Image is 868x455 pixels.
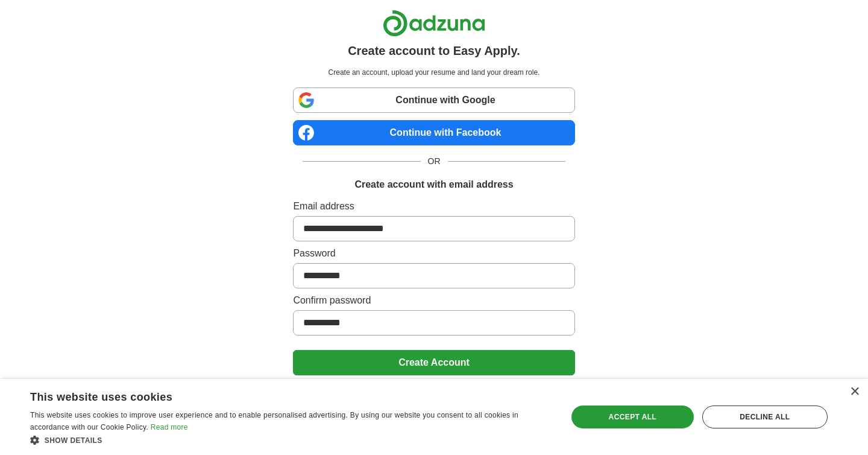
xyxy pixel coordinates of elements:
[571,406,694,428] div: Accept all
[348,42,520,60] h1: Create account to Easy Apply.
[293,293,574,308] label: Confirm password
[383,10,485,37] img: Adzuna logo
[293,120,574,145] a: Continue with Facebook
[702,406,828,428] div: Decline all
[30,411,518,431] span: This website uses cookies to improve user experience and to enable personalised advertising. By u...
[151,423,188,431] a: Read more, opens a new window
[30,434,552,446] div: Show details
[295,67,572,78] p: Create an account, upload your resume and land your dream role.
[293,87,574,113] a: Continue with Google
[45,436,102,445] span: Show details
[30,386,521,404] div: This website uses cookies
[293,199,574,214] label: Email address
[354,177,513,192] h1: Create account with email address
[293,246,574,261] label: Password
[293,350,574,375] button: Create Account
[850,387,859,396] div: Close
[421,155,448,168] span: OR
